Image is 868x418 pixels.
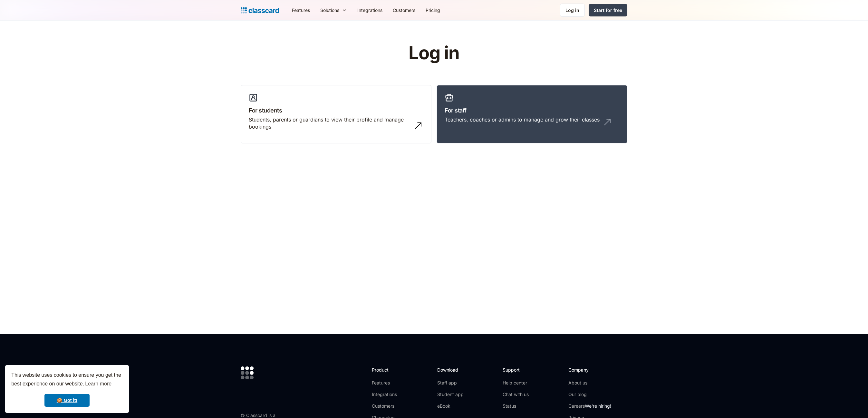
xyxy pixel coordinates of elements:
[287,3,315,17] a: Features
[503,380,529,386] a: Help center
[84,379,112,389] a: learn more about cookies
[568,366,611,373] h2: Company
[241,6,279,15] a: home
[332,43,536,63] h1: Log in
[320,7,339,14] div: Solutions
[315,3,352,17] div: Solutions
[594,7,622,14] div: Start for free
[437,403,464,409] a: eBook
[503,366,529,373] h2: Support
[437,85,627,144] a: For staffTeachers, coaches or admins to manage and grow their classes
[503,391,529,398] a: Chat with us
[420,3,445,17] a: Pricing
[249,116,410,131] div: Students, parents or guardians to view their profile and manage bookings
[249,106,423,115] h3: For students
[44,394,90,407] a: dismiss cookie message
[241,85,431,144] a: For studentsStudents, parents or guardians to view their profile and manage bookings
[5,365,129,413] div: cookieconsent
[568,403,611,409] a: CareersWe're hiring!
[589,4,627,16] a: Start for free
[372,403,406,409] a: Customers
[445,106,619,115] h3: For staff
[352,3,388,17] a: Integrations
[388,3,420,17] a: Customers
[372,391,406,398] a: Integrations
[560,4,585,17] a: Log in
[372,366,406,373] h2: Product
[372,380,406,386] a: Features
[437,380,464,386] a: Staff app
[11,371,123,389] span: This website uses cookies to ensure you get the best experience on our website.
[565,7,579,14] div: Log in
[585,403,611,409] span: We're hiring!
[437,366,464,373] h2: Download
[503,403,529,409] a: Status
[437,391,464,398] a: Student app
[568,380,611,386] a: About us
[568,391,611,398] a: Our blog
[445,116,600,123] div: Teachers, coaches or admins to manage and grow their classes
